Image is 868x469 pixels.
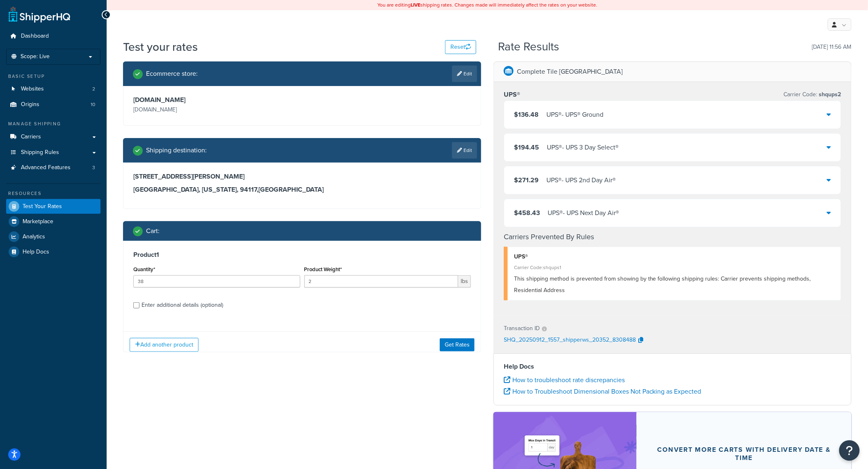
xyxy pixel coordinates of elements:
[6,82,101,97] a: Websites2
[839,440,860,461] button: Open Resource Center
[546,174,616,186] div: UPS® - UPS 2nd Day Air®
[133,275,300,288] input: 0.0
[504,323,540,334] p: Transaction ID
[304,275,459,288] input: 0.00
[142,299,223,311] div: Enter additional details (optional)
[21,86,44,93] span: Websites
[21,134,41,140] span: Carriers
[92,86,95,93] span: 2
[6,199,101,214] a: Test Your Rates
[23,218,53,225] span: Marketplace
[130,338,199,352] button: Add another product
[504,91,520,99] h3: UPS®
[133,96,300,104] h3: [DOMAIN_NAME]
[514,175,539,185] span: $271.29
[6,214,101,229] a: Marketplace
[548,207,619,219] div: UPS® - UPS Next Day Air®
[6,97,101,112] a: Origins10
[504,231,841,242] h4: Carriers Prevented By Rules
[514,274,811,295] span: This shipping method is prevented from showing by the following shipping rules: Carrier prevents ...
[440,338,475,351] button: Get Rates
[6,229,101,244] a: Analytics
[23,249,49,256] span: Help Docs
[547,142,619,153] div: UPS® - UPS 3 Day Select®
[146,147,207,154] h2: Shipping destination :
[6,160,101,175] li: Advanced Features
[546,109,603,120] div: UPS® - UPS® Ground
[133,186,471,194] h3: [GEOGRAPHIC_DATA], [US_STATE], 94117 , [GEOGRAPHIC_DATA]
[6,73,101,80] div: Basic Setup
[452,142,477,159] a: Edit
[784,89,841,100] p: Carrier Code:
[504,387,701,396] a: How to Troubleshoot Dimensional Boxes Not Packing as Expected
[504,362,841,372] h4: Help Docs
[123,39,198,55] h1: Test your rates
[146,227,160,235] h2: Cart :
[23,233,45,240] span: Analytics
[6,245,101,259] a: Help Docs
[6,120,101,127] div: Manage Shipping
[91,101,95,108] span: 10
[514,251,835,263] div: UPS®
[133,172,471,181] h3: [STREET_ADDRESS][PERSON_NAME]
[6,160,101,175] a: Advanced Features3
[514,143,539,152] span: $194.45
[133,266,155,272] label: Quantity*
[6,82,101,97] li: Websites
[812,41,852,53] p: [DATE] 11:56 AM
[6,129,101,145] a: Carriers
[133,251,471,259] h3: Product 1
[498,41,560,53] h2: Rate Results
[133,104,300,116] p: [DOMAIN_NAME]
[411,1,420,9] b: LIVE
[6,29,101,44] a: Dashboard
[504,375,625,385] a: How to troubleshoot rate discrepancies
[504,334,636,347] p: SHQ_20250912_1557_shipperws_20352_8308488
[6,97,101,112] li: Origins
[6,145,101,160] a: Shipping Rules
[304,266,342,272] label: Product Weight*
[445,40,476,54] button: Reset
[23,203,62,210] span: Test Your Rates
[514,262,835,273] div: Carrier Code: shqups1
[21,33,49,40] span: Dashboard
[458,275,471,288] span: lbs
[92,164,95,171] span: 3
[21,101,39,108] span: Origins
[21,53,50,60] span: Scope: Live
[818,90,841,99] span: shqups2
[146,70,198,77] h2: Ecommerce store :
[517,66,623,77] p: Complete Tile [GEOGRAPHIC_DATA]
[514,110,539,119] span: $136.48
[133,302,139,308] input: Enter additional details (optional)
[656,446,832,462] div: Convert more carts with delivery date & time
[21,164,71,171] span: Advanced Features
[21,149,59,156] span: Shipping Rules
[6,190,101,197] div: Resources
[452,66,477,82] a: Edit
[514,208,540,218] span: $458.43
